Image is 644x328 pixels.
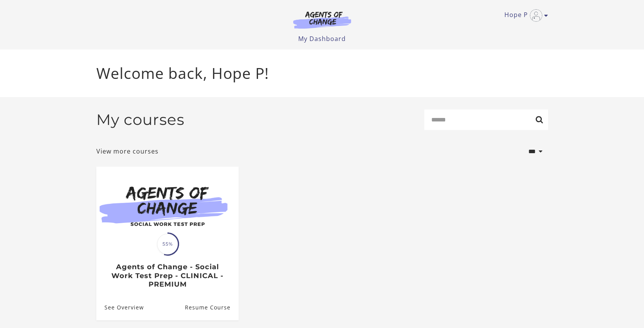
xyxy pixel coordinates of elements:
[298,34,346,43] a: My Dashboard
[104,263,230,289] h3: Agents of Change - Social Work Test Prep - CLINICAL - PREMIUM
[96,295,144,320] a: Agents of Change - Social Work Test Prep - CLINICAL - PREMIUM: See Overview
[504,9,544,22] a: Toggle menu
[285,11,359,29] img: Agents of Change Logo
[184,295,238,320] a: Agents of Change - Social Work Test Prep - CLINICAL - PREMIUM: Resume Course
[96,111,184,129] h2: My courses
[157,234,178,255] span: 55%
[96,62,548,85] p: Welcome back, Hope P!
[96,147,159,156] a: View more courses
